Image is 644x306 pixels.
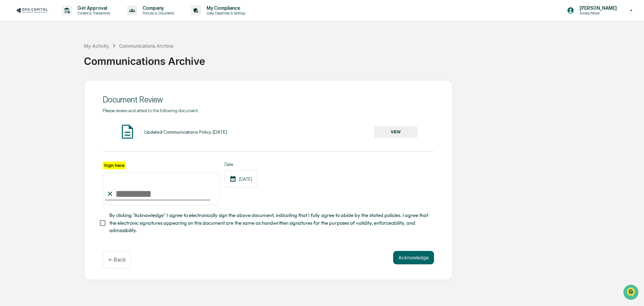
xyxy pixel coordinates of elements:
[7,85,12,91] div: 🖐️
[201,5,249,11] p: My Compliance
[103,95,434,104] div: Document Review
[67,114,81,119] span: Pylon
[137,5,177,11] p: Company
[103,108,199,113] span: Please review and attest to the following document.
[374,126,418,138] button: VIEW
[224,162,257,167] label: Date
[4,95,45,107] a: 🔎Data Lookup
[623,284,641,302] iframe: Open customer support
[144,129,227,135] div: Updated Communications Policy [DATE]
[84,43,109,49] div: My Activity
[103,162,125,169] label: Sign here
[201,11,249,15] p: Data, Deadlines & Settings
[108,257,126,263] p: ← Back
[16,7,48,13] img: logo
[393,251,434,264] button: Acknowledge
[4,82,46,94] a: 🖐️Preclearance
[55,85,83,91] span: Attestations
[137,11,177,15] p: Policies & Documents
[72,11,114,15] p: Content & Transactions
[46,82,86,94] a: 🗄️Attestations
[13,85,43,91] span: Preclearance
[114,53,122,61] button: Start new chat
[7,98,12,103] div: 🔎
[23,58,88,63] div: We're offline, we'll be back soon
[7,14,122,25] p: How can we help?
[119,43,173,49] div: Communications Archive
[84,50,641,67] div: Communications Archive
[574,5,620,11] p: [PERSON_NAME]
[7,51,19,63] img: 1746055101610-c473b297-6a78-478c-a979-82029cc54cd1
[119,123,136,140] img: Document Icon
[49,85,54,91] div: 🗄️
[72,5,114,11] p: Get Approval
[574,11,620,15] p: Access Person
[47,114,81,119] a: Powered byPylon
[13,97,42,104] span: Data Lookup
[109,212,429,234] span: By clicking "Acknowledge" I agree to electronically sign the above document, indicating that I fu...
[23,51,110,58] div: Start new chat
[224,170,257,187] div: [DATE]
